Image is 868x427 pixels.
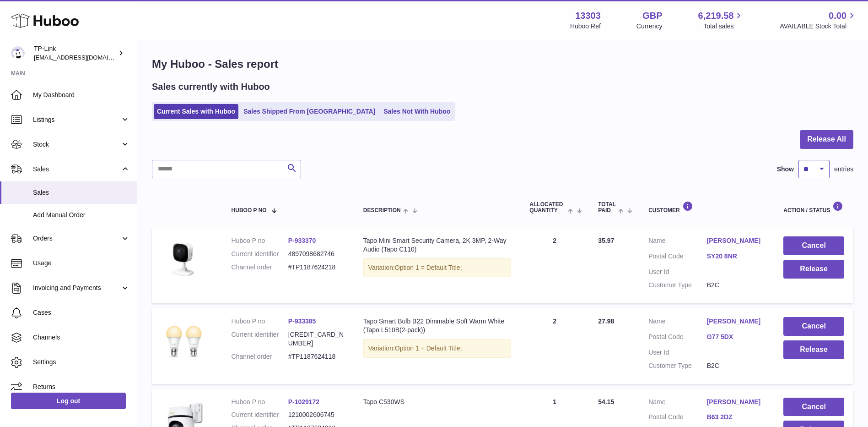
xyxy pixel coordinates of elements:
span: Sales [33,188,130,197]
span: Sales [33,165,120,174]
dt: Postal Code [648,252,707,263]
button: Release [783,340,844,359]
a: Sales Not With Huboo [380,104,453,119]
div: Variation: [363,258,512,277]
dt: Channel order [232,263,288,272]
dt: Huboo P no [232,317,288,326]
dt: Name [648,236,707,247]
h1: My Huboo - Sales report [152,57,853,71]
div: TP-Link [34,44,116,62]
span: Stock [33,140,120,149]
span: Settings [33,358,130,367]
div: Tapo Mini Smart Security Camera, 2K 3MP, 2-Way Audio (Tapo C110) [363,236,512,254]
dt: Postal Code [648,413,707,424]
button: Release All [800,130,853,149]
label: Show [777,165,794,174]
a: Log out [11,393,126,409]
a: G77 5DX [707,333,766,341]
strong: 13303 [575,10,601,22]
div: Customer [648,201,765,213]
span: Listings [33,115,120,124]
dt: Postal Code [648,333,707,344]
span: Returns [33,383,130,391]
dt: Name [648,317,707,328]
button: Cancel [783,236,844,255]
td: 2 [520,308,589,384]
span: 0.00 [829,10,846,22]
span: Invoicing and Payments [33,284,120,292]
span: AVAILABLE Stock Total [780,22,857,31]
span: Add Manual Order [33,211,130,219]
dd: #TP1187624218 [288,263,345,272]
a: P-933370 [288,237,316,244]
span: My Dashboard [33,91,130,99]
h2: Sales currently with Huboo [152,81,270,93]
dd: B2C [707,361,766,370]
div: Action / Status [783,201,844,213]
div: Currency [636,22,663,31]
span: Option 1 = Default Title; [395,264,462,271]
img: L510B_2-pack_-Overview-01_large_1612269777427g.jpg [161,317,207,363]
dt: Current identifier [232,411,288,419]
dt: Huboo P no [232,398,288,406]
dt: User Id [648,268,707,276]
dt: Channel order [232,352,288,361]
button: Cancel [783,398,844,416]
dt: Name [648,398,707,409]
td: 2 [520,227,589,303]
span: entries [834,165,853,174]
span: Usage [33,259,130,268]
span: Cases [33,308,130,317]
dd: 4897098682746 [288,250,345,258]
a: [PERSON_NAME] [707,317,766,326]
dt: Huboo P no [232,236,288,245]
dt: Current identifier [232,250,288,258]
span: Description [363,208,401,213]
div: Huboo Ref [570,22,601,31]
a: Sales Shipped From [GEOGRAPHIC_DATA] [240,104,378,119]
strong: GBP [642,10,662,22]
a: 6,219.58 Total sales [698,10,744,31]
dd: B2C [707,281,766,290]
span: [EMAIL_ADDRESS][DOMAIN_NAME] [34,54,135,61]
a: SY20 8NR [707,252,766,261]
img: gaby.chen@tp-link.com [11,46,25,60]
a: P-1029172 [288,398,320,405]
a: 0.00 AVAILABLE Stock Total [780,10,857,31]
img: Tapo_C100_EU_1.0_Spotlight_2002_Eglish_01.png [161,236,207,282]
div: Tapo C530WS [363,398,512,406]
span: 27.98 [598,318,614,325]
a: [PERSON_NAME] [707,236,766,245]
span: Huboo P no [232,208,267,213]
a: P-933385 [288,318,316,325]
div: Variation: [363,339,512,358]
span: 35.97 [598,237,614,244]
button: Release [783,260,844,279]
a: Current Sales with Huboo [154,104,238,119]
span: Option 1 = Default Title; [395,345,462,352]
span: Total sales [703,22,744,31]
button: Cancel [783,317,844,336]
dd: 1210002606745 [288,411,345,419]
span: 54.15 [598,398,614,405]
div: Tapo Smart Bulb B22 Dimmable Soft Warm White (Tapo L510B(2-pack)) [363,317,512,334]
span: 6,219.58 [698,10,734,22]
span: Total paid [598,202,616,213]
dt: Customer Type [648,281,707,290]
span: Channels [33,333,130,342]
dt: User Id [648,348,707,357]
dd: [CREDIT_CARD_NUMBER] [288,330,345,348]
a: B63 2DZ [707,413,766,422]
dd: #TP1187624118 [288,352,345,361]
span: Orders [33,234,120,243]
dt: Current identifier [232,330,288,348]
a: [PERSON_NAME] [707,398,766,406]
span: ALLOCATED Quantity [529,202,565,213]
dt: Customer Type [648,361,707,370]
